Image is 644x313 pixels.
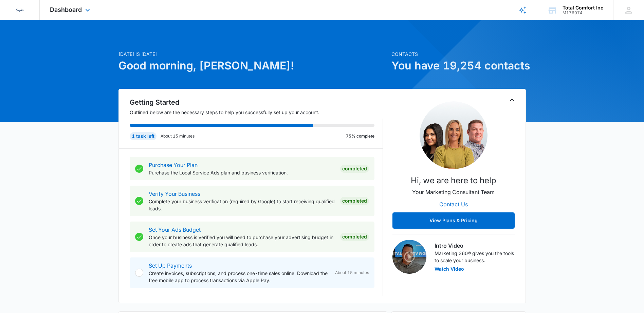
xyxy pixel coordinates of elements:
[14,4,26,16] img: Sigler Corporate
[346,133,374,139] p: 75% complete
[391,50,526,58] p: Contacts
[149,162,198,168] a: Purchase Your Plan
[149,234,335,248] p: Once your business is verified you will need to purchase your advertising budget in order to crea...
[335,270,369,276] span: About 15 minutes
[411,174,496,187] p: Hi, we are here to help
[149,169,335,176] p: Purchase the Local Service Ads plan and business verification.
[50,6,82,13] span: Dashboard
[340,233,369,241] div: Completed
[130,97,383,107] h2: Getting Started
[161,133,195,139] p: About 15 minutes
[508,96,516,104] button: Toggle Collapse
[563,11,603,15] div: account id
[435,242,515,250] h3: Intro Video
[435,267,464,271] button: Watch Video
[563,5,603,11] div: account name
[391,58,526,74] h1: You have 19,254 contacts
[435,250,515,264] p: Marketing 360® gives you the tools to scale your business.
[433,196,475,212] button: Contact Us
[118,58,387,74] h1: Good morning, [PERSON_NAME]!
[340,165,369,173] div: Completed
[118,50,387,58] p: [DATE] is [DATE]
[412,188,495,196] p: Your Marketing Consultant Team
[149,226,201,233] a: Set Your Ads Budget
[130,109,383,116] p: Outlined below are the necessary steps to help you successfully set up your account.
[130,132,157,140] div: 1 task left
[392,240,426,274] img: Intro Video
[392,212,515,229] button: View Plans & Pricing
[149,270,330,284] p: Create invoices, subscriptions, and process one-time sales online. Download the free mobile app t...
[149,262,192,269] a: Set Up Payments
[149,190,200,197] a: Verify Your Business
[149,198,335,212] p: Complete your business verification (required by Google) to start receiving qualified leads.
[340,197,369,205] div: Completed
